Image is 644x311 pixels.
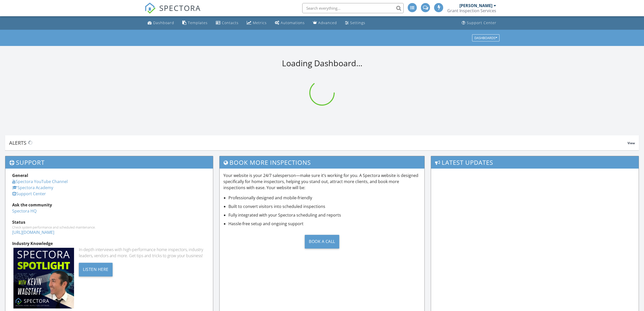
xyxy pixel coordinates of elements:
[228,195,420,201] li: Professionally designed and mobile-friendly
[214,18,241,28] a: Contacts
[79,263,113,276] div: Listen Here
[222,20,239,25] div: Contacts
[12,208,37,214] a: Spectora HQ
[9,139,628,146] div: Alerts
[302,3,404,13] input: Search everything...
[12,240,206,247] div: Industry Knowledge
[459,3,492,8] div: [PERSON_NAME]
[12,191,46,197] a: Support Center
[12,219,206,225] div: Status
[472,34,499,41] button: Dashboards
[12,202,206,208] div: Ask the community
[12,185,53,190] a: Spectora Academy
[12,173,28,178] strong: General
[12,230,54,235] a: [URL][DOMAIN_NAME]
[343,18,367,28] a: Settings
[223,172,420,191] p: Your website is your 24/7 salesperson—make sure it’s working for you. A Spectora website is desig...
[79,247,206,259] div: In-depth interviews with high-performance home inspectors, industry leaders, vendors and more. Ge...
[145,7,201,18] a: SPECTORA
[245,18,269,28] a: Metrics
[628,141,635,145] span: View
[228,221,420,227] li: Hassle-free setup and ongoing support
[273,18,307,28] a: Automations (Advanced)
[79,266,113,272] a: Listen Here
[146,18,176,28] a: Dashboard
[318,20,337,25] div: Advanced
[474,36,497,40] div: Dashboards
[223,231,420,252] a: Book a Call
[12,179,68,184] a: Spectora YouTube Channel
[350,20,365,25] div: Settings
[145,3,156,14] img: The Best Home Inspection Software - Spectora
[460,18,498,28] a: Support Center
[253,20,267,25] div: Metrics
[305,235,339,249] div: Book a Call
[431,156,639,169] h3: Latest Updates
[13,248,74,308] img: Spectoraspolightmain
[153,20,174,25] div: Dashboard
[228,212,420,218] li: Fully integrated with your Spectora scheduling and reports
[12,225,206,229] div: Check system performance and scheduled maintenance.
[5,156,213,169] h3: Support
[447,8,496,13] div: Grant Inspection Services
[311,18,339,28] a: Advanced
[467,20,496,25] div: Support Center
[188,20,208,25] div: Templates
[220,156,424,169] h3: Book More Inspections
[228,203,420,209] li: Built to convert visitors into scheduled inspections
[159,3,201,13] span: SPECTORA
[180,18,210,28] a: Templates
[281,20,305,25] div: Automations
